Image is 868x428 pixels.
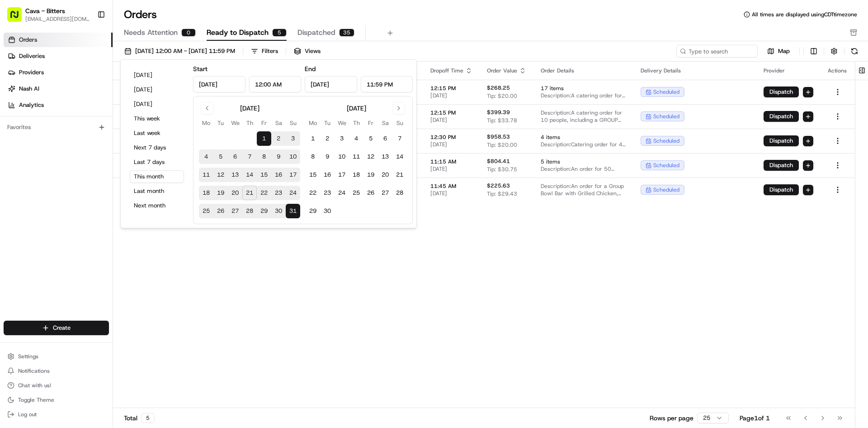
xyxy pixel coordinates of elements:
button: 13 [378,149,392,164]
button: 22 [257,186,271,200]
button: 22 [306,186,320,200]
button: 3 [335,131,349,146]
button: 9 [320,149,335,164]
button: 1 [257,131,271,146]
button: Last week [130,127,184,139]
span: scheduled [653,162,679,169]
button: Next 7 days [130,141,184,154]
button: Create [4,321,109,335]
span: 5 items [541,158,626,165]
span: Pylon [90,225,109,231]
button: 12 [363,149,378,164]
button: This month [130,170,184,183]
button: Dispatch [764,184,799,195]
div: Delivery Details [641,67,749,74]
th: Friday [363,118,378,128]
input: Date [305,76,357,92]
button: 30 [320,204,335,218]
span: Cava - Bitters [25,6,65,15]
span: [DATE] [430,141,472,148]
span: Tip: $29.43 [487,190,517,197]
button: 3 [286,131,300,146]
button: 23 [320,186,335,200]
a: 📗Knowledge Base [5,199,73,215]
span: 12:15 PM [430,85,472,92]
button: 25 [349,186,363,200]
span: 17 items [541,85,626,92]
span: Providers [19,68,44,77]
span: 11:45 AM [430,183,472,190]
button: 16 [271,168,286,182]
input: Date [193,76,245,92]
button: 16 [320,168,335,182]
button: Notifications [4,365,109,377]
button: [DATE] [130,69,184,82]
button: 20 [378,168,392,182]
th: Tuesday [213,118,228,128]
button: 17 [286,168,300,182]
p: Welcome 👋 [9,36,165,51]
h1: Orders [124,7,157,22]
button: Log out [4,408,109,421]
span: Notifications [18,367,50,375]
button: 4 [199,149,213,164]
th: Wednesday [228,118,242,128]
button: 11 [349,149,363,164]
button: [DATE] [130,83,184,96]
img: Cava Bitters [9,132,24,146]
button: 12 [213,168,228,182]
div: Order Value [487,67,526,74]
button: Last 7 days [130,156,184,168]
div: Dropoff Time [430,67,472,74]
span: scheduled [653,137,679,144]
button: 7 [392,131,407,146]
th: Friday [257,118,271,128]
span: • [98,165,101,172]
div: 📗 [9,203,16,211]
button: 6 [228,149,242,164]
button: 29 [257,204,271,218]
th: Monday [306,118,320,128]
div: 5 [141,413,155,423]
span: [DATE] [430,165,472,173]
button: [DATE] [130,98,184,111]
button: Last month [130,185,184,197]
button: 28 [242,204,257,218]
button: 15 [257,168,271,182]
span: Description: A catering order for 17 people, including a variety of bowls with chicken, spicy lam... [541,92,626,99]
span: • [63,140,66,148]
div: Actions [828,67,848,74]
span: Needs Attention [124,27,178,38]
button: 21 [392,168,407,182]
button: 7 [242,149,257,164]
input: Clear [24,58,149,68]
button: 11 [199,168,213,182]
span: Description: A catering order for 10 people, including a GROUP BOWL BAR with Grilled Steak, vario... [541,109,626,124]
button: Settings [4,350,109,363]
span: Description: An order for 50 people including various group bowl bars with grilled steak, grilled... [541,165,626,173]
button: 24 [335,186,349,200]
button: 26 [213,204,228,218]
button: Refresh [848,45,861,58]
button: Start new chat [154,89,165,100]
span: Tip: $33.78 [487,117,517,124]
div: Total [124,413,155,423]
button: Next month [130,199,184,212]
button: [EMAIL_ADDRESS][DOMAIN_NAME] [25,15,90,23]
div: [DATE] [240,104,259,113]
button: 18 [199,186,213,200]
span: Toggle Theme [18,396,54,404]
span: $399.39 [487,109,510,116]
span: Knowledge Base [18,202,69,212]
th: Tuesday [320,118,335,128]
th: Thursday [349,118,363,128]
span: 12:30 PM [430,134,472,141]
button: Go to previous month [201,102,213,115]
button: 4 [349,131,363,146]
button: 14 [242,168,257,182]
a: Powered byPylon [64,224,109,231]
button: 13 [228,168,242,182]
button: 2 [320,131,335,146]
th: Saturday [378,118,392,128]
span: Tip: $20.00 [487,92,517,100]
